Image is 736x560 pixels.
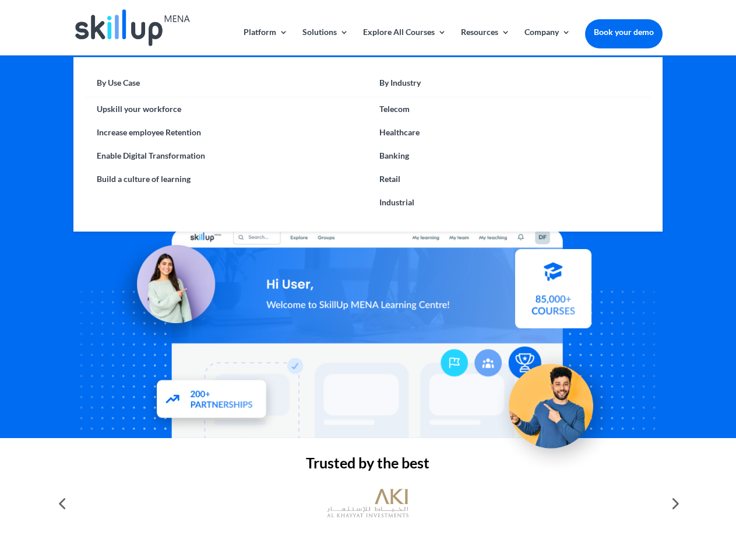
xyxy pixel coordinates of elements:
[368,97,650,121] a: Telecom
[515,243,591,323] img: Courses library - SkillUp MENA
[85,75,368,97] a: By Use Case
[368,75,650,97] a: By Industry
[302,28,348,55] a: Solutions
[85,121,368,144] a: Increase employee Retention
[244,28,288,55] a: Platform
[145,370,280,433] img: Partners - SkillUp Mena
[524,28,571,55] a: Company
[368,167,650,191] a: Retail
[85,97,368,121] a: Upskill your workforce
[327,483,409,524] img: al khayyat investments logo
[461,28,510,55] a: Resources
[368,144,650,167] a: Banking
[368,191,650,214] a: Industrial
[542,434,736,560] iframe: Chat Widget
[85,144,368,167] a: Enable Digital Transformation
[492,351,621,481] img: Upskill your workforce - SkillUp
[85,167,368,191] a: Build a culture of learning
[75,9,189,46] img: Skillup Mena
[363,28,446,55] a: Explore All Courses
[585,19,663,45] a: Book your demo
[109,238,227,356] img: Learning Management Solution - SkillUp
[368,121,650,144] a: Healthcare
[73,456,662,476] h2: Trusted by the best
